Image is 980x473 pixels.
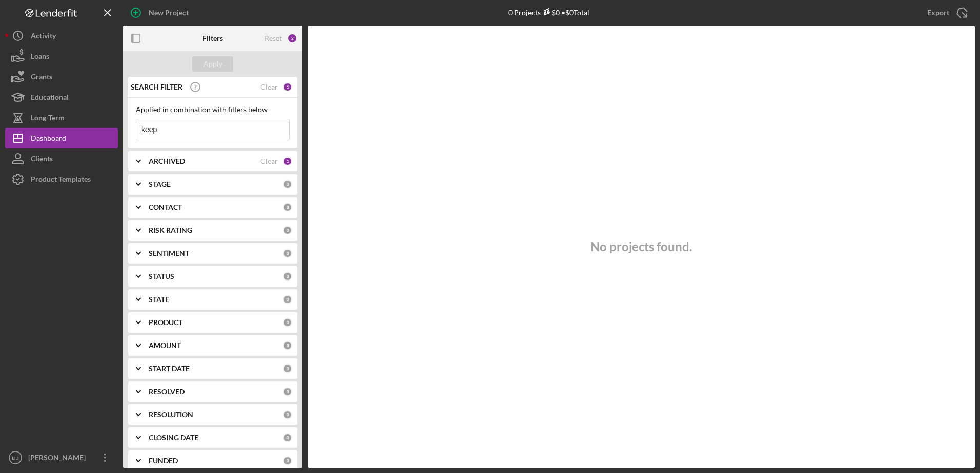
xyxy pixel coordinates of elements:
div: Product Templates [31,169,91,192]
button: Educational [5,87,118,107]
b: ARCHIVED [149,157,185,165]
div: 2 [287,33,297,44]
b: CLOSING DATE [149,434,198,442]
div: 0 [283,272,292,281]
b: SENTIMENT [149,249,189,257]
b: START DATE [149,364,190,373]
b: AMOUNT [149,341,181,350]
div: 0 [283,364,292,373]
button: Grants [5,67,118,87]
b: PRODUCT [149,318,182,327]
div: Activity [31,26,56,49]
div: 0 [283,295,292,304]
div: Educational [31,87,69,110]
button: Loans [5,46,118,67]
b: Filters [202,34,223,42]
div: Reset [264,34,282,42]
div: Apply [203,56,222,72]
div: 0 [283,456,292,465]
div: $0 [541,8,560,17]
button: Long-Term [5,107,118,128]
text: DB [12,455,18,461]
div: Loans [31,46,49,69]
b: SEARCH FILTER [131,83,182,91]
div: 0 [283,341,292,350]
div: Clear [260,83,278,91]
b: STAGE [149,180,171,188]
div: Export [927,3,949,23]
div: 1 [283,82,292,92]
button: Product Templates [5,169,118,189]
div: Clients [31,148,53,171]
div: 0 [283,249,292,258]
div: 0 [283,410,292,419]
div: 1 [283,157,292,166]
div: 0 [283,180,292,189]
button: Apply [192,56,233,72]
div: New Project [149,3,189,23]
b: RISK RATING [149,226,192,234]
b: FUNDED [149,457,178,465]
div: 0 [283,226,292,235]
div: 0 [283,433,292,442]
button: Export [917,3,975,23]
button: DB[PERSON_NAME] [5,447,118,468]
div: Applied in combination with filters below [136,105,290,114]
div: Grants [31,67,52,90]
b: STATUS [149,272,174,281]
div: 0 [283,203,292,212]
div: Clear [260,157,278,165]
div: 0 [283,387,292,396]
b: STATE [149,295,169,304]
button: New Project [123,3,199,23]
h3: No projects found. [590,240,692,254]
button: Clients [5,148,118,169]
div: 0 [283,318,292,327]
div: Dashboard [31,128,66,151]
div: 0 Projects • $0 Total [508,8,589,17]
b: CONTACT [149,203,182,211]
b: RESOLVED [149,388,185,396]
button: Dashboard [5,128,118,148]
b: RESOLUTION [149,411,193,419]
button: Activity [5,26,118,46]
div: Long-Term [31,107,65,131]
div: [PERSON_NAME] [26,447,92,470]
